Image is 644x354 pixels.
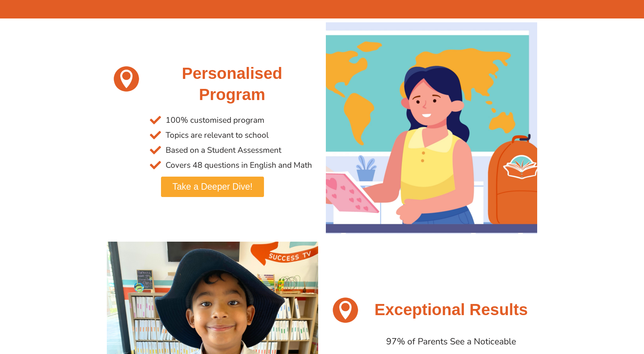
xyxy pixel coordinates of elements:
[164,113,264,128] span: 100% customised program
[369,299,533,321] h2: Exceptional Results
[173,182,252,191] span: Take a Deeper Dive!
[164,143,281,158] span: Based on a Student Assessment
[161,177,264,197] a: Take a Deeper Dive!
[164,158,312,173] span: Covers 48 questions in English and Math
[150,63,314,105] h2: Personalised Program
[512,267,644,354] iframe: Chat Widget
[164,128,269,143] span: Topics are relevant to school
